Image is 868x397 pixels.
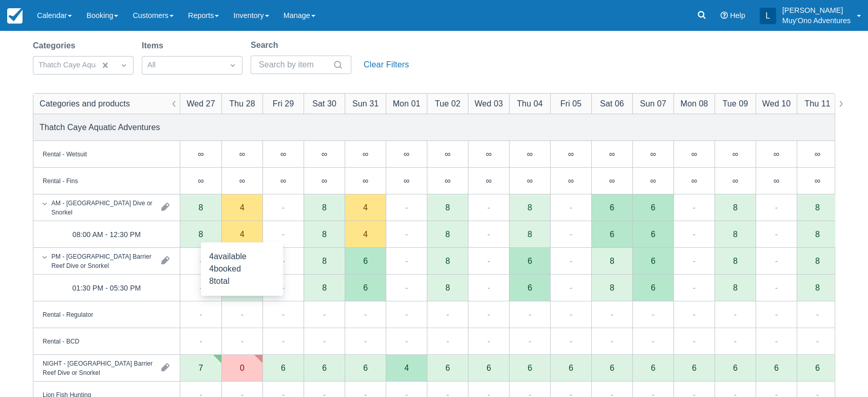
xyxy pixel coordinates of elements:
[282,308,285,320] div: -
[241,308,243,320] div: -
[611,308,613,320] div: -
[345,221,386,248] div: 4
[570,255,572,267] div: -
[591,168,632,194] div: ∞
[550,355,591,382] div: 6
[773,150,779,158] div: ∞
[282,335,285,347] div: -
[610,364,614,372] div: 6
[363,150,368,158] div: ∞
[468,141,509,168] div: ∞
[652,335,654,347] div: -
[40,121,160,133] div: Thatch Caye Aquatic Adventures
[529,335,531,347] div: -
[610,257,614,265] div: 8
[221,221,262,248] div: 4
[323,335,326,347] div: -
[815,283,820,292] div: 8
[445,176,450,185] div: ∞
[229,97,255,110] div: Thu 28
[651,230,655,238] div: 6
[714,355,756,382] div: 6
[773,176,779,185] div: ∞
[734,335,737,347] div: -
[363,203,368,211] div: 4
[221,168,262,194] div: ∞
[762,97,790,110] div: Wed 10
[304,355,345,382] div: 6
[733,364,738,372] div: 6
[363,230,368,238] div: 4
[527,150,533,158] div: ∞
[259,56,331,74] input: Search by item
[322,176,327,185] div: ∞
[527,176,533,185] div: ∞
[435,97,461,110] div: Tue 02
[486,150,492,158] div: ∞
[815,150,820,158] div: ∞
[363,176,368,185] div: ∞
[570,201,572,213] div: -
[221,141,262,168] div: ∞
[221,355,262,382] div: 0
[228,60,238,70] span: Dropdown icon
[714,141,756,168] div: ∞
[591,141,632,168] div: ∞
[445,150,450,158] div: ∞
[487,255,490,267] div: -
[209,264,214,273] span: 4
[239,176,245,185] div: ∞
[651,364,655,372] div: 6
[323,308,326,320] div: -
[273,97,294,110] div: Fri 29
[640,97,666,110] div: Sun 07
[673,141,714,168] div: ∞
[797,275,838,301] div: 8
[591,221,632,248] div: 6
[427,141,468,168] div: ∞
[529,308,531,320] div: -
[775,281,778,294] div: -
[673,355,714,382] div: 6
[475,97,503,110] div: Wed 03
[693,308,695,320] div: -
[756,141,797,168] div: ∞
[345,168,386,194] div: ∞
[363,257,368,265] div: 6
[72,281,141,294] div: 01:30 PM - 05:30 PM
[673,168,714,194] div: ∞
[180,141,221,168] div: ∞
[262,168,304,194] div: ∞
[72,228,141,240] div: 08:00 AM - 12:30 PM
[199,230,203,238] div: 8
[363,364,368,372] div: 6
[199,203,203,211] div: 8
[51,251,153,270] div: PM - [GEOGRAPHIC_DATA] Barrier Reef Dive or Snorkel
[527,257,532,265] div: 6
[714,221,756,248] div: 8
[591,275,632,301] div: 8
[221,275,262,301] div: 8
[240,230,244,238] div: 4
[445,230,450,238] div: 8
[445,203,450,211] div: 8
[610,203,614,211] div: 6
[733,230,738,238] div: 8
[241,335,243,347] div: -
[445,283,450,292] div: 8
[180,168,221,194] div: ∞
[262,141,304,168] div: ∞
[760,8,776,24] div: L
[180,221,221,248] div: 8
[509,168,550,194] div: ∞
[322,364,327,372] div: 6
[199,308,202,320] div: -
[304,141,345,168] div: ∞
[405,335,408,347] div: -
[282,281,285,294] div: -
[527,364,532,372] div: 6
[43,336,79,346] div: Rental - BCD
[364,335,367,347] div: -
[568,150,574,158] div: ∞
[43,358,153,377] div: NIGHT - [GEOGRAPHIC_DATA] Barrier Reef Dive or Snorkel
